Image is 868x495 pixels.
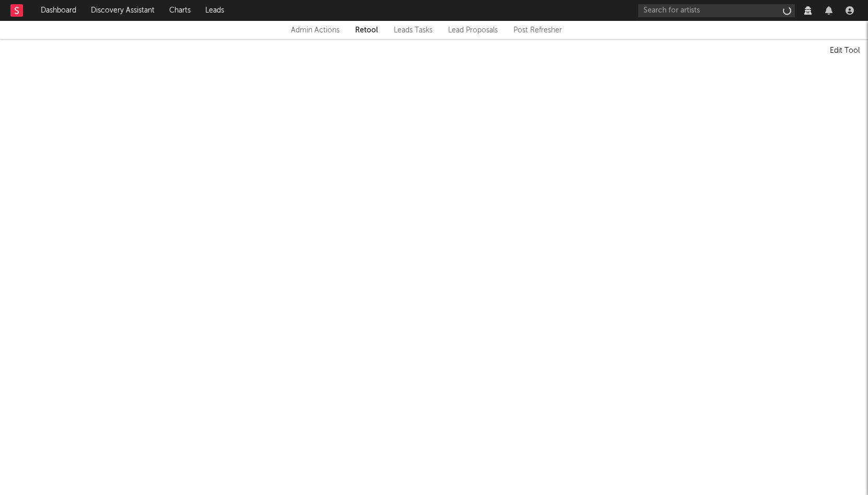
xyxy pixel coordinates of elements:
a: Post Refresher [513,24,562,37]
input: Search for artists [638,4,795,17]
a: Leads Tasks [394,24,432,37]
a: Lead Proposals [448,24,498,37]
div: Admin Actions [291,24,339,37]
a: Edit Tool [830,44,860,57]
